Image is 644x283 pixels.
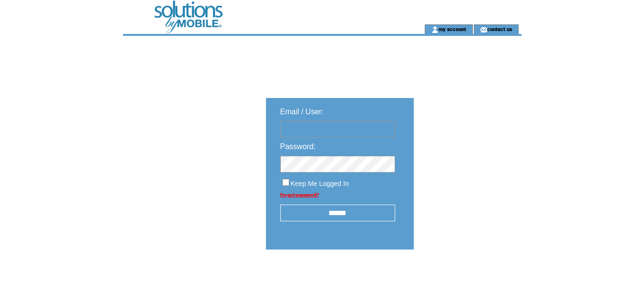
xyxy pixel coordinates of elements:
a: contact us [487,26,512,32]
span: Keep Me Logged In [291,180,349,187]
span: Email / User: [280,108,324,116]
span: Password: [280,142,316,151]
img: contact_us_icon.gif [480,26,487,33]
img: account_icon.gif [431,26,439,33]
a: Forgot password? [280,192,319,197]
a: my account [439,26,466,32]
